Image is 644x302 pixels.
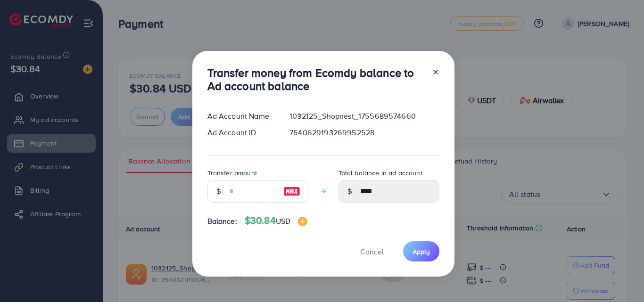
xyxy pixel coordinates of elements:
[282,111,446,122] div: 1032125_Shopnest_1755689574660
[207,66,424,93] h3: Transfer money from Ecomdy balance to Ad account balance
[360,246,384,257] span: Cancel
[276,216,290,226] span: USD
[339,168,422,178] label: Total balance in ad account
[207,168,257,178] label: Transfer amount
[403,241,439,261] button: Apply
[200,127,282,138] div: Ad Account ID
[604,260,637,295] iframe: Chat
[282,127,446,138] div: 7540629193269952528
[283,186,300,197] img: image
[413,247,430,256] span: Apply
[348,241,396,261] button: Cancel
[298,217,307,226] img: image
[207,216,237,227] span: Balance:
[200,111,282,122] div: Ad Account Name
[245,215,307,227] h4: $30.84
